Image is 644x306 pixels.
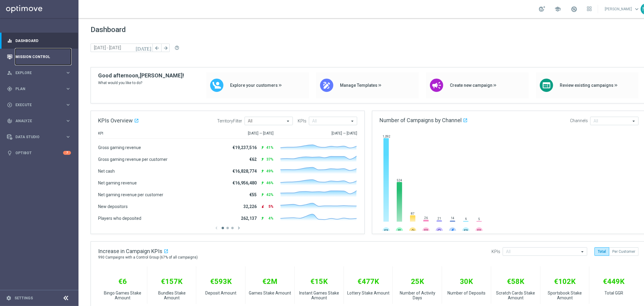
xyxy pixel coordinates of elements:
div: Analyze [7,118,65,124]
span: keyboard_arrow_down [633,6,640,12]
div: Mission Control [7,49,71,65]
div: Optibot [7,145,71,161]
i: person_search [7,70,12,76]
button: lightbulb Optibot 7 [7,151,71,155]
div: Execute [7,102,65,108]
span: Explore [15,71,65,75]
span: Plan [15,87,65,91]
i: lightbulb [7,150,12,156]
i: play_circle_outline [7,102,12,108]
button: person_search Explore keyboard_arrow_right [7,70,71,75]
div: Dashboard [7,33,71,49]
i: track_changes [7,118,12,124]
button: play_circle_outline Execute keyboard_arrow_right [7,103,71,107]
i: settings [6,295,11,301]
div: Data Studio [7,134,65,140]
button: track_changes Analyze keyboard_arrow_right [7,119,71,123]
i: keyboard_arrow_right [65,118,71,124]
span: Data Studio [15,135,65,139]
a: Dashboard [15,33,71,49]
i: keyboard_arrow_right [65,102,71,108]
div: Plan [7,86,65,92]
span: Analyze [15,119,65,123]
button: gps_fixed Plan keyboard_arrow_right [7,86,71,91]
button: Mission Control [7,54,71,59]
span: school [554,6,561,12]
i: gps_fixed [7,86,12,92]
a: Settings [14,296,33,300]
button: Data Studio keyboard_arrow_right [7,135,71,139]
i: keyboard_arrow_right [65,70,71,76]
div: 7 [63,151,71,155]
span: Execute [15,103,65,107]
a: Optibot [15,145,63,161]
div: Explore [7,70,65,76]
button: equalizer Dashboard [7,38,71,43]
i: keyboard_arrow_right [65,134,71,140]
i: equalizer [7,38,12,44]
a: Mission Control [15,49,71,65]
i: keyboard_arrow_right [65,86,71,92]
a: [PERSON_NAME]keyboard_arrow_down [604,5,641,14]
